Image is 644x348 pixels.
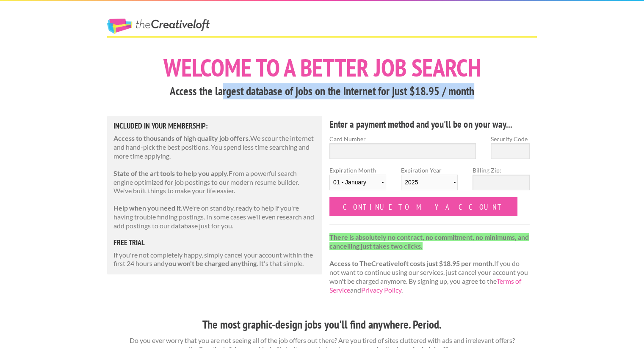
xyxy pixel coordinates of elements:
label: Billing Zip: [473,166,529,175]
p: If you're not completely happy, simply cancel your account within the first 24 hours and . It's t... [113,251,316,269]
h4: Enter a payment method and you'll be on your way... [329,118,530,131]
h3: Access the largest database of jobs on the internet for just $18.95 / month [107,83,537,99]
a: The Creative Loft [107,19,210,34]
h1: Welcome to a better job search [107,55,537,80]
select: Expiration Year [401,175,458,190]
h5: Included in Your Membership: [113,122,316,130]
p: If you do not want to continue using our services, just cancel your account you won't be charged ... [329,233,530,295]
label: Security Code [491,134,530,143]
strong: Help when you need it. [113,204,182,212]
strong: you won't be charged anything [165,259,257,267]
label: Card Number [329,134,476,143]
a: Privacy Policy [361,286,401,294]
strong: State of the art tools to help you apply. [113,169,229,177]
input: Continue to my account [329,197,517,216]
p: From a powerful search engine optimized for job postings to our modern resume builder. We've buil... [113,169,316,195]
select: Expiration Month [329,175,386,190]
h5: free trial [113,239,316,247]
strong: There is absolutely no contract, no commitment, no minimums, and cancelling just takes two clicks. [329,233,529,250]
p: We scour the internet and hand-pick the best positions. You spend less time searching and more ti... [113,134,316,160]
label: Expiration Year [401,166,458,197]
strong: Access to thousands of high quality job offers. [113,134,250,142]
h3: The most graphic-design jobs you'll find anywhere. Period. [107,317,537,333]
p: We're on standby, ready to help if you're having trouble finding postings. In some cases we'll ev... [113,204,316,230]
label: Expiration Month [329,166,386,197]
a: Terms of Service [329,277,521,294]
strong: Access to TheCreativeloft costs just $18.95 per month. [329,259,494,267]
